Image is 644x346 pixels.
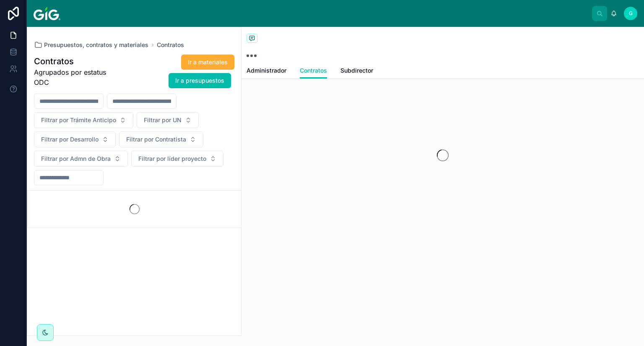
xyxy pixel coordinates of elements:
[34,131,116,147] button: Select Button
[34,55,116,67] h1: Contratos
[67,4,592,8] div: scrollable content
[137,112,199,128] button: Select Button
[34,151,128,167] button: Select Button
[126,135,186,144] span: Filtrar por Contratista
[629,10,633,17] span: G
[181,55,234,70] button: Ir a materiales
[44,41,148,49] span: Presupuestos, contratos y materiales
[175,76,224,85] span: Ir a presupuestos
[188,58,228,66] span: Ir a materiales
[41,155,111,163] span: Filtrar por Admn de Obra
[41,116,116,124] span: Filtrar por Trámite Anticipo
[34,67,116,87] span: Agrupados por estatus ODC
[300,63,327,79] a: Contratos
[340,66,373,75] span: Subdirector
[41,135,99,144] span: Filtrar por Desarrollo
[34,7,60,20] img: App logo
[169,73,231,88] button: Ir a presupuestos
[247,66,286,75] span: Administrador
[144,116,182,124] span: Filtrar por UN
[119,131,203,147] button: Select Button
[157,41,184,49] a: Contratos
[34,41,148,49] a: Presupuestos, contratos y materiales
[138,155,206,163] span: Filtrar por líder proyecto
[300,66,327,75] span: Contratos
[131,151,223,167] button: Select Button
[34,112,133,128] button: Select Button
[340,63,373,80] a: Subdirector
[247,63,286,80] a: Administrador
